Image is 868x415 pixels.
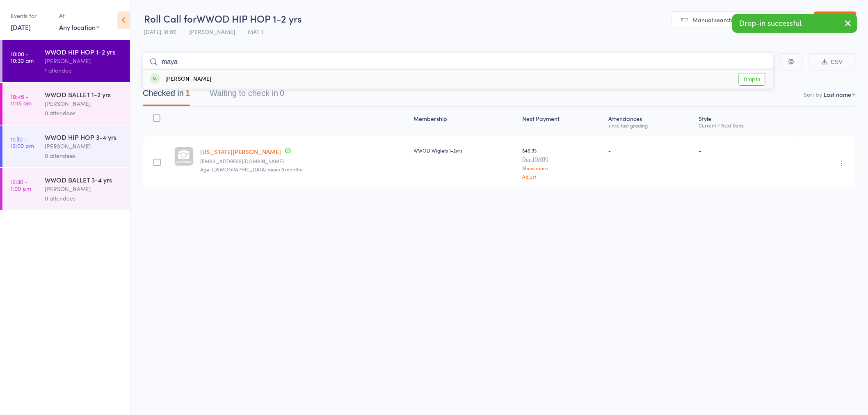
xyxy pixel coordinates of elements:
[189,27,235,36] span: [PERSON_NAME]
[739,73,765,86] a: Drop in
[2,125,130,167] a: 11:30 -12:00 pmWWOD HIP HOP 3-4 yrs[PERSON_NAME]0 attendees
[59,9,100,23] div: At
[45,175,123,184] div: WWOD BALLET 3-4 yrs
[45,141,123,151] div: [PERSON_NAME]
[522,147,602,179] div: $46.33
[11,23,31,32] a: [DATE]
[185,89,190,98] div: 1
[519,110,605,132] div: Next Payment
[59,23,100,32] div: Any location
[2,83,130,125] a: 10:45 -11:15 amWWOD BALLET 1-2 yrs[PERSON_NAME]0 attendees
[11,9,51,23] div: Events for
[522,165,602,171] a: Show more
[809,53,856,71] button: CSV
[2,168,130,210] a: 12:30 -1:00 pmWWOD BALLET 3-4 yrs[PERSON_NAME]0 attendees
[814,11,857,28] a: Exit roll call
[45,47,123,56] div: WWOD HIP HOP 1-2 yrs
[413,147,516,154] div: WWOD Wiglets 1-2yrs
[143,52,774,71] input: Search by name
[45,99,123,108] div: [PERSON_NAME]
[11,136,34,149] time: 11:30 - 12:00 pm
[200,166,302,173] span: Age: [DEMOGRAPHIC_DATA] years 9 months
[45,151,123,160] div: 0 attendees
[410,110,519,132] div: Membership
[45,132,123,141] div: WWOD HIP HOP 3-4 yrs
[522,156,602,162] small: Due [DATE]
[11,93,32,106] time: 10:45 - 11:15 am
[144,11,196,25] span: Roll Call for
[200,158,407,164] small: joannajoey1@hotmail.com
[45,184,123,194] div: [PERSON_NAME]
[699,147,793,154] div: -
[45,66,123,75] div: 1 attendee
[695,110,797,132] div: Style
[45,90,123,99] div: WWOD BALLET 1-2 yrs
[45,194,123,203] div: 0 attendees
[144,27,176,36] span: [DATE] 10:00
[143,84,190,106] button: Checked in1
[11,178,31,192] time: 12:30 - 1:00 pm
[608,147,692,154] div: -
[824,90,852,98] div: Last name
[699,123,793,128] div: Current / Next Rank
[150,75,211,84] div: [PERSON_NAME]
[45,56,123,66] div: [PERSON_NAME]
[522,174,602,179] a: Adjust
[2,40,130,82] a: 10:00 -10:30 amWWOD HIP HOP 1-2 yrs[PERSON_NAME]1 attendee
[196,11,302,25] span: WWOD HIP HOP 1-2 yrs
[248,27,263,36] span: MAT 1
[280,89,284,98] div: 0
[608,123,692,128] div: since last grading
[200,147,281,156] a: [US_STATE][PERSON_NAME]
[732,14,857,33] div: Drop-in successful.
[693,16,733,24] span: Manual search
[11,50,34,64] time: 10:00 - 10:30 am
[210,84,284,106] button: Waiting to check in0
[804,90,822,98] label: Sort by
[605,110,695,132] div: Atten­dances
[45,108,123,118] div: 0 attendees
